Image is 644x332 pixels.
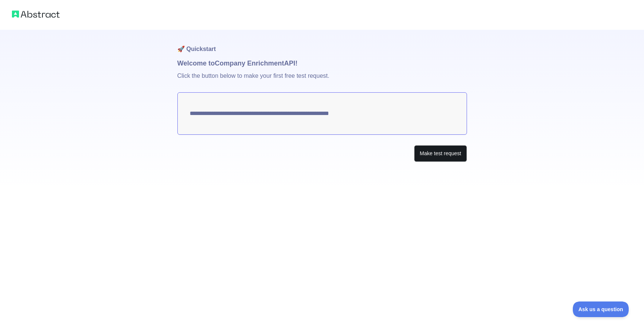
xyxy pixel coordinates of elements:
iframe: Toggle Customer Support [573,301,629,317]
h1: Welcome to Company Enrichment API! [177,58,467,68]
h1: 🚀 Quickstart [177,30,467,58]
button: Make test request [414,145,467,162]
img: Abstract logo [12,9,60,19]
p: Click the button below to make your first free test request. [177,68,467,92]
